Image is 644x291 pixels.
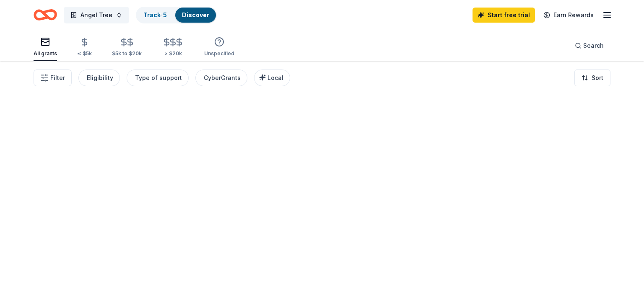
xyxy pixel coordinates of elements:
[136,7,217,23] button: Track· 5Discover
[143,11,167,18] a: Track· 5
[592,73,603,83] span: Sort
[583,41,604,51] span: Search
[112,50,142,57] div: $5k to $20k
[204,50,234,57] div: Unspecified
[204,33,234,61] button: Unspecified
[34,70,72,86] button: Filter
[127,70,189,86] button: Type of support
[64,7,129,23] button: Angel Tree
[254,70,290,86] button: Local
[78,70,120,86] button: Eligibility
[204,73,241,83] div: CyberGrants
[77,34,92,61] button: ≤ $5k
[568,37,610,54] button: Search
[135,73,182,83] div: Type of support
[267,74,283,81] span: Local
[34,5,57,25] a: Home
[182,11,209,18] a: Discover
[80,10,112,20] span: Angel Tree
[574,70,610,86] button: Sort
[50,73,65,83] span: Filter
[34,50,57,57] div: All grants
[538,8,599,23] a: Earn Rewards
[473,8,535,23] a: Start free trial
[162,50,184,57] div: > $20k
[195,70,247,86] button: CyberGrants
[112,34,142,61] button: $5k to $20k
[87,73,113,83] div: Eligibility
[77,50,92,57] div: ≤ $5k
[162,34,184,61] button: > $20k
[34,33,57,61] button: All grants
